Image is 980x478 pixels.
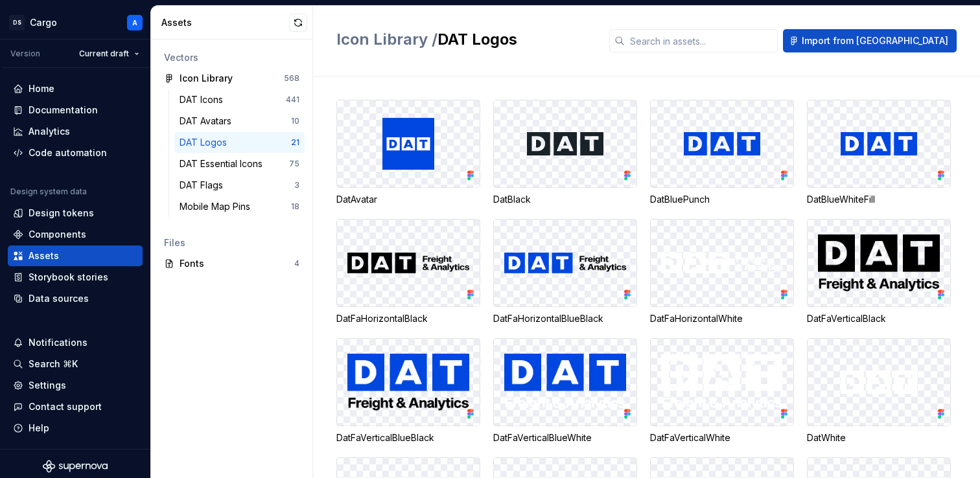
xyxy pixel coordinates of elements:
[336,30,437,49] span: Icon Library /
[29,125,70,138] div: Analytics
[10,49,40,59] div: Version
[29,271,108,284] div: Storybook stories
[289,159,299,169] div: 75
[650,431,794,444] div: DatFaVerticalWhite
[650,193,794,206] div: DatBluePunch
[291,116,299,126] div: 10
[294,180,299,190] div: 3
[8,224,143,245] a: Components
[174,111,305,131] a: DAT Avatars10
[3,8,148,36] button: DSCargoA
[8,375,143,396] a: Settings
[79,49,129,59] span: Current draft
[8,203,143,223] a: Design tokens
[8,245,143,266] a: Assets
[180,179,228,192] div: DAT Flags
[164,51,299,64] div: Vectors
[8,121,143,142] a: Analytics
[493,431,637,444] div: DatFaVerticalBlueWhite
[180,115,237,128] div: DAT Avatars
[10,187,87,197] div: Design system data
[8,78,143,99] a: Home
[43,460,108,473] svg: Supernova Logo
[180,136,232,149] div: DAT Logos
[29,207,94,220] div: Design tokens
[9,15,25,30] div: DS
[802,34,948,47] span: Import from [GEOGRAPHIC_DATA]
[159,253,305,274] a: Fonts4
[174,154,305,174] a: DAT Essential Icons75
[8,267,143,288] a: Storybook stories
[29,82,54,95] div: Home
[29,292,89,305] div: Data sources
[29,336,87,349] div: Notifications
[29,249,59,262] div: Assets
[336,193,480,206] div: DatAvatar
[625,29,778,52] input: Search in assets...
[180,93,228,106] div: DAT Icons
[180,257,294,270] div: Fonts
[159,68,305,89] a: Icon Library568
[8,142,143,163] a: Code automation
[180,200,255,213] div: Mobile Map Pins
[493,193,637,206] div: DatBlack
[161,16,289,29] div: Assets
[294,258,299,269] div: 4
[164,236,299,249] div: Files
[291,137,299,148] div: 21
[30,16,57,29] div: Cargo
[807,431,951,444] div: DatWhite
[8,288,143,309] a: Data sources
[807,312,951,325] div: DatFaVerticalBlack
[8,354,143,374] button: Search ⌘K
[807,193,951,206] div: DatBlueWhiteFill
[73,45,145,63] button: Current draft
[284,73,299,84] div: 568
[493,312,637,325] div: DatFaHorizontalBlueBlack
[180,72,233,85] div: Icon Library
[336,431,480,444] div: DatFaVerticalBlueBlack
[174,196,305,217] a: Mobile Map Pins18
[286,95,299,105] div: 441
[29,104,98,117] div: Documentation
[29,358,78,370] div: Search ⌘K
[174,132,305,153] a: DAT Logos21
[650,312,794,325] div: DatFaHorizontalWhite
[174,175,305,196] a: DAT Flags3
[29,422,49,435] div: Help
[174,89,305,110] a: DAT Icons441
[8,418,143,438] button: Help
[336,312,480,325] div: DatFaHorizontalBlack
[29,400,102,413] div: Contact support
[8,100,143,120] a: Documentation
[29,379,66,392] div: Settings
[8,396,143,417] button: Contact support
[29,228,86,241] div: Components
[180,157,268,170] div: DAT Essential Icons
[29,146,107,159] div: Code automation
[132,17,137,28] div: A
[291,201,299,212] div: 18
[783,29,957,52] button: Import from [GEOGRAPHIC_DATA]
[336,29,594,50] h2: DAT Logos
[8,332,143,353] button: Notifications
